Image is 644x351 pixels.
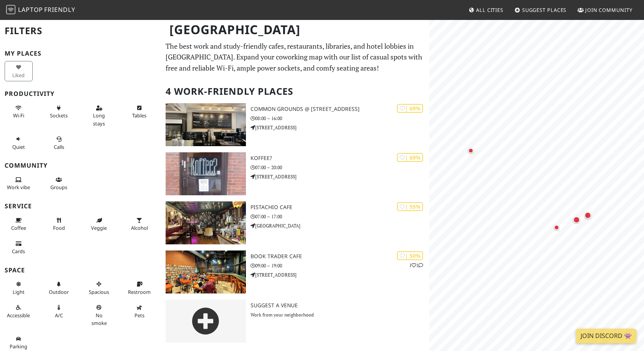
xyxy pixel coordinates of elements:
span: Alcohol [131,224,148,231]
h3: Common Grounds @ [STREET_ADDRESS] [251,106,430,112]
div: | 55% [397,202,423,211]
a: Suggest Places [511,3,570,17]
p: 09:00 – 19:00 [251,262,430,269]
button: Spacious [85,278,113,298]
button: Work vibe [5,173,33,194]
a: Join Discord 👾 [576,329,636,343]
span: Air conditioned [55,312,63,319]
button: Alcohol [125,214,153,234]
button: Groups [45,173,73,194]
span: Coffee [11,224,26,231]
span: Stable Wi-Fi [13,112,24,119]
span: Accessible [7,312,30,319]
p: 08:00 – 16:00 [251,115,430,122]
button: Light [5,278,33,298]
span: Suggest Places [522,7,567,13]
span: Natural light [13,288,25,295]
span: Laptop [18,5,43,14]
span: Group tables [50,184,67,191]
a: Pistachio Cafe | 55% Pistachio Cafe 07:00 – 17:00 [GEOGRAPHIC_DATA] [161,201,429,244]
h3: Pistachio Cafe [251,204,430,211]
a: Suggest a Venue Work from your neighborhood [161,300,429,343]
button: Accessible [5,301,33,321]
p: Work from your neighborhood [251,311,430,318]
button: No smoke [85,301,113,329]
p: 1 1 [409,262,423,269]
span: Food [53,224,65,231]
button: Sockets [45,102,73,122]
button: Food [45,214,73,234]
div: | 50% [397,251,423,260]
span: People working [7,184,30,191]
button: Restroom [125,278,153,298]
h1: [GEOGRAPHIC_DATA] [163,19,428,40]
button: Calls [45,133,73,153]
div: Map marker [572,215,582,225]
h2: 4 Work-Friendly Places [166,80,425,103]
div: Map marker [466,146,475,155]
span: Outdoor area [49,288,69,295]
span: Work-friendly tables [132,112,146,119]
button: Coffee [5,214,33,234]
a: Join Community [574,3,636,17]
span: Smoke free [91,312,107,326]
span: Veggie [91,224,107,231]
a: LaptopFriendly LaptopFriendly [6,3,75,17]
h3: Space [5,267,156,274]
h3: Service [5,203,156,210]
span: Power sockets [50,112,68,119]
img: Book Trader Cafe [166,250,246,293]
h3: Book Trader Cafe [251,253,430,260]
button: Cards [5,237,33,258]
img: Common Grounds @ 84 Wall St [166,103,246,146]
span: All Cities [476,7,503,13]
span: Pet friendly [134,312,144,319]
div: | 69% [397,104,423,113]
h2: Filters [5,19,156,43]
button: Wi-Fi [5,102,33,122]
div: | 69% [397,153,423,162]
p: 07:00 – 17:00 [251,213,430,220]
button: Veggie [85,214,113,234]
img: gray-place-d2bdb4477600e061c01bd816cc0f2ef0cfcb1ca9e3ad78868dd16fb2af073a21.png [166,300,246,343]
h3: My Places [5,50,156,57]
h3: Productivity [5,90,156,97]
button: A/C [45,301,73,321]
div: Map marker [583,210,593,220]
span: Credit cards [12,248,25,255]
button: Pets [125,301,153,321]
span: Join Community [585,7,632,13]
p: The best work and study-friendly cafes, restaurants, libraries, and hotel lobbies in [GEOGRAPHIC_... [166,41,425,74]
a: Koffee? | 69% Koffee? 07:00 – 20:00 [STREET_ADDRESS] [161,152,429,195]
span: Long stays [93,112,105,127]
h3: Suggest a Venue [251,302,430,309]
span: Quiet [12,143,25,150]
img: Koffee? [166,152,246,195]
h3: Koffee? [251,155,430,161]
p: [GEOGRAPHIC_DATA] [251,222,430,229]
img: Pistachio Cafe [166,201,246,244]
span: Parking [10,343,27,350]
a: All Cities [465,3,506,17]
h3: Community [5,162,156,169]
img: LaptopFriendly [6,5,15,14]
p: [STREET_ADDRESS] [251,173,430,180]
p: [STREET_ADDRESS] [251,271,430,278]
p: [STREET_ADDRESS] [251,124,430,131]
button: Quiet [5,133,33,153]
button: Outdoor [45,278,73,298]
div: Map marker [552,223,561,232]
p: 07:00 – 20:00 [251,164,430,171]
span: Spacious [89,288,109,295]
span: Video/audio calls [54,143,64,150]
a: Common Grounds @ 84 Wall St | 69% Common Grounds @ [STREET_ADDRESS] 08:00 – 16:00 [STREET_ADDRESS] [161,103,429,146]
button: Long stays [85,102,113,130]
span: Friendly [44,5,75,14]
button: Tables [125,102,153,122]
a: Book Trader Cafe | 50% 11 Book Trader Cafe 09:00 – 19:00 [STREET_ADDRESS] [161,250,429,293]
span: Restroom [128,288,151,295]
